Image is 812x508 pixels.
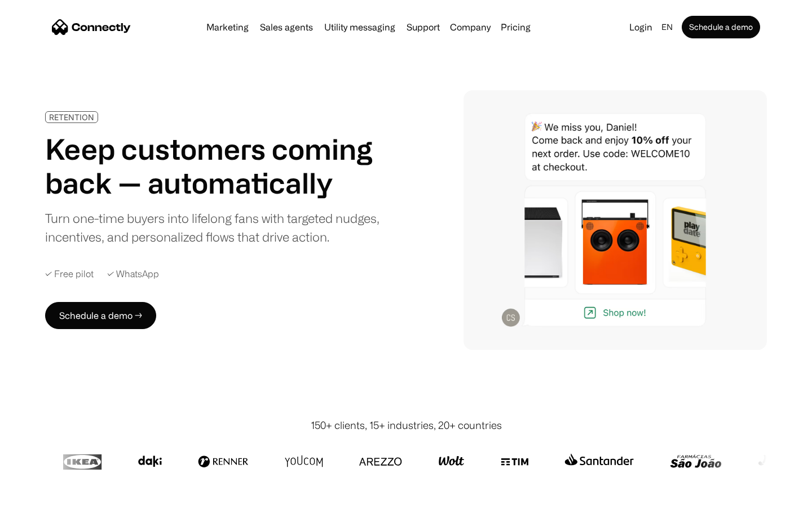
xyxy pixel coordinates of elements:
[402,23,444,32] a: Support
[450,19,491,35] div: Company
[255,23,317,32] a: Sales agents
[45,209,388,246] div: Turn one-time buyers into lifelong fans with targeted nudges, incentives, and personalized flows ...
[11,487,68,504] aside: Language selected: English
[625,19,657,35] a: Login
[107,269,159,279] div: ✓ WhatsApp
[49,113,94,121] div: RETENTION
[23,488,68,504] ul: Language list
[682,16,760,38] a: Schedule a demo
[311,418,502,433] div: 150+ clients, 15+ industries, 20+ countries
[45,132,388,200] h1: Keep customers coming back — automatically
[45,302,156,329] a: Schedule a demo →
[661,19,673,35] div: en
[320,23,400,32] a: Utility messaging
[45,269,94,279] div: ✓ Free pilot
[202,23,253,32] a: Marketing
[496,23,535,32] a: Pricing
